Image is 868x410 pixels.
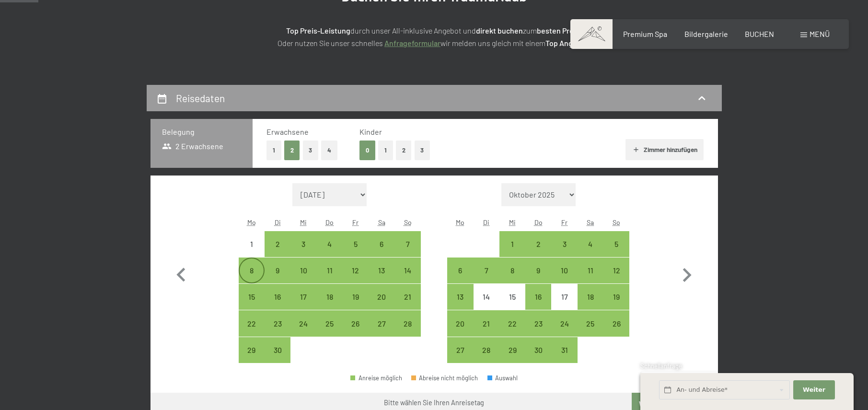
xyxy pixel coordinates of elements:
div: Anreise möglich [603,284,629,310]
div: 21 [395,293,419,317]
div: Anreise möglich [369,310,394,336]
div: Thu Sep 18 2025 [317,284,343,310]
button: 2 [396,141,412,160]
div: Anreise möglich [343,310,369,336]
div: 25 [318,320,342,344]
div: Tue Oct 21 2025 [474,310,499,336]
button: 3 [415,141,430,160]
div: Anreise möglich [350,375,402,381]
div: 8 [240,267,264,291]
div: 18 [579,293,602,317]
div: Anreise möglich [290,258,316,283]
div: Anreise möglich [578,231,603,257]
div: Anreise möglich [551,337,577,363]
button: 1 [266,141,281,160]
button: 3 [303,141,319,160]
abbr: Samstag [378,218,385,226]
div: Sun Oct 19 2025 [603,284,629,310]
div: Anreise möglich [578,284,603,310]
div: Anreise möglich [551,231,577,257]
div: Anreise möglich [265,310,290,336]
div: Bitte wählen Sie Ihren Anreisetag [384,398,484,408]
div: Mon Sep 29 2025 [239,337,265,363]
span: BUCHEN [745,29,774,38]
strong: direkt buchen [476,26,523,35]
div: 3 [291,240,315,264]
div: Anreise möglich [290,284,316,310]
div: 9 [266,267,289,291]
div: Anreise möglich [265,231,290,257]
div: Sat Oct 11 2025 [578,258,603,283]
div: Anreise möglich [447,258,473,283]
div: Fri Sep 12 2025 [343,258,369,283]
div: Anreise möglich [474,258,499,283]
div: 10 [552,267,576,291]
div: Fri Oct 31 2025 [551,337,577,363]
div: 22 [500,320,524,344]
div: Anreise möglich [394,284,420,310]
div: 2 [526,240,550,264]
div: Mon Sep 22 2025 [239,310,265,336]
div: 13 [370,267,393,291]
div: Anreise möglich [525,310,551,336]
div: Mon Oct 13 2025 [447,284,473,310]
button: Vorheriger Monat [167,183,195,363]
div: Anreise möglich [603,231,629,257]
div: 13 [448,293,472,317]
div: Sat Sep 27 2025 [369,310,394,336]
div: Thu Oct 30 2025 [525,337,551,363]
div: Anreise möglich [317,284,343,310]
div: Anreise möglich [603,258,629,283]
div: Tue Sep 23 2025 [265,310,290,336]
strong: Top Preis-Leistung [286,26,350,35]
div: Anreise möglich [265,337,290,363]
div: 3 [552,240,576,264]
div: Wed Oct 22 2025 [499,310,525,336]
button: Nächster Monat [673,183,701,363]
div: Anreise möglich [447,337,473,363]
div: Anreise möglich [525,284,551,310]
abbr: Mittwoch [300,218,307,226]
div: 5 [344,240,368,264]
div: 29 [500,346,524,370]
div: Anreise möglich [343,258,369,283]
div: 12 [344,267,368,291]
div: Sat Oct 18 2025 [578,284,603,310]
div: 12 [604,267,628,291]
div: Sat Sep 06 2025 [369,231,394,257]
div: Anreise nicht möglich [239,231,265,257]
div: Anreise möglich [317,258,343,283]
abbr: Freitag [561,218,567,226]
div: 11 [579,267,602,291]
button: 0 [359,141,375,160]
div: Anreise möglich [447,310,473,336]
div: 24 [552,320,576,344]
div: 20 [448,320,472,344]
a: Premium Spa [623,29,667,38]
div: Sat Sep 13 2025 [369,258,394,283]
div: Anreise nicht möglich [499,284,525,310]
div: Anreise möglich [343,284,369,310]
div: Thu Oct 02 2025 [525,231,551,257]
div: Fri Oct 17 2025 [551,284,577,310]
div: 19 [604,293,628,317]
div: Anreise nicht möglich [474,284,499,310]
abbr: Donnerstag [325,218,334,226]
div: 27 [370,320,393,344]
abbr: Dienstag [275,218,281,226]
div: Wed Oct 01 2025 [499,231,525,257]
div: Wed Sep 17 2025 [290,284,316,310]
div: Thu Oct 09 2025 [525,258,551,283]
div: 15 [500,293,524,317]
button: 2 [284,141,300,160]
div: Fri Oct 03 2025 [551,231,577,257]
div: Sun Oct 05 2025 [603,231,629,257]
span: Menü [810,29,830,38]
abbr: Montag [456,218,464,226]
div: 21 [475,320,498,344]
div: 22 [240,320,264,344]
div: 29 [240,346,264,370]
abbr: Mittwoch [509,218,516,226]
div: 7 [475,267,498,291]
